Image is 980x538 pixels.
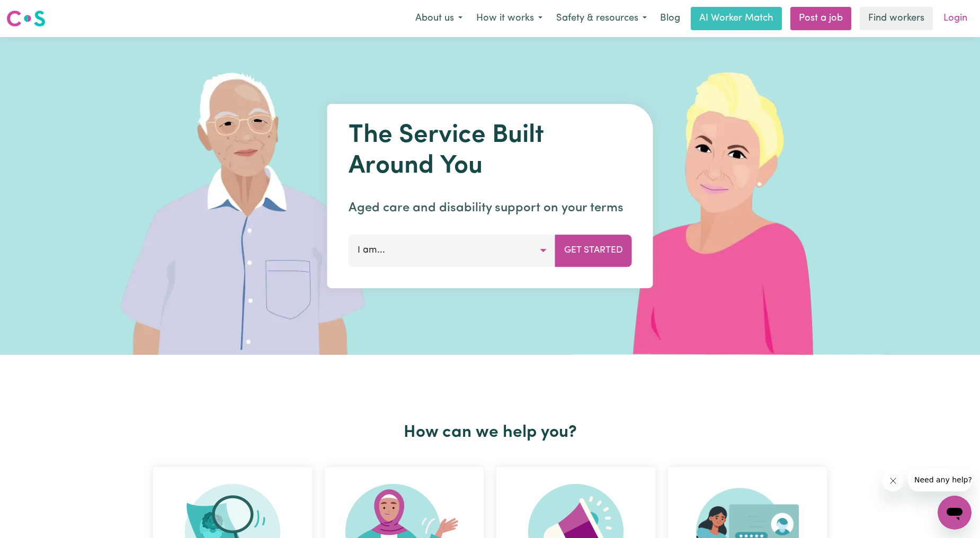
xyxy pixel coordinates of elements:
[555,235,632,266] button: Get Started
[6,9,46,28] img: Careseekers logo
[6,7,64,16] span: Need any help?
[937,7,974,30] a: Login
[408,7,469,30] button: About us
[147,423,833,443] h2: How can we help you?
[790,7,851,30] a: Post a job
[654,7,687,30] a: Blog
[908,468,972,491] iframe: Message from company
[883,470,904,491] iframe: Close message
[349,235,556,266] button: I am...
[549,7,654,30] button: Safety & resources
[349,199,632,218] p: Aged care and disability support on your terms
[691,7,782,30] a: AI Worker Match
[349,121,632,182] h1: The Service Built Around You
[860,7,933,30] a: Find workers
[938,496,972,530] iframe: Button to launch messaging window
[6,6,46,31] a: Careseekers logo
[469,7,549,30] button: How it works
